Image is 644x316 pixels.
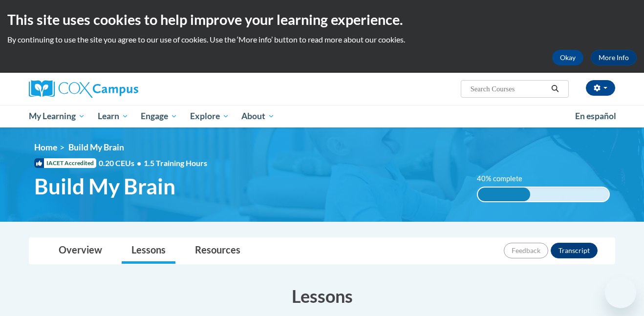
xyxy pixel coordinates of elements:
a: Explore [184,105,236,127]
h3: Lessons [29,284,615,308]
span: IACET Accredited [34,158,96,168]
input: Search Courses [470,83,548,95]
a: Lessons [122,238,175,264]
label: 40% complete [477,173,533,184]
span: 1.5 Training Hours [144,158,207,168]
a: About [236,105,281,127]
span: My Learning [29,110,85,122]
p: By continuing to use the site you agree to our use of cookies. Use the ‘More info’ button to read... [7,34,637,45]
button: Feedback [504,243,548,258]
span: Build My Brain [68,142,124,152]
a: Learn [91,105,135,127]
a: Cox Campus [29,80,215,98]
div: 40% complete [478,188,530,201]
button: Transcript [551,243,598,258]
span: About [241,110,275,122]
iframe: Button to launch messaging window [605,277,636,308]
button: Search [548,83,562,95]
a: Engage [134,105,184,127]
span: • [137,158,141,168]
a: Resources [185,238,250,264]
a: More Info [591,50,637,65]
a: Home [34,142,57,152]
img: Cox Campus [29,80,138,98]
span: Engage [141,110,177,122]
span: Learn [98,110,129,122]
span: Build My Brain [34,173,175,199]
span: Explore [190,110,229,122]
a: Overview [49,238,112,264]
h2: This site uses cookies to help improve your learning experience. [7,10,637,29]
button: Account Settings [586,80,615,96]
span: En español [575,111,616,121]
div: Main menu [14,105,630,127]
button: Okay [552,50,583,65]
span: 0.20 CEUs [99,158,144,169]
a: En español [569,106,623,126]
a: My Learning [22,105,91,127]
